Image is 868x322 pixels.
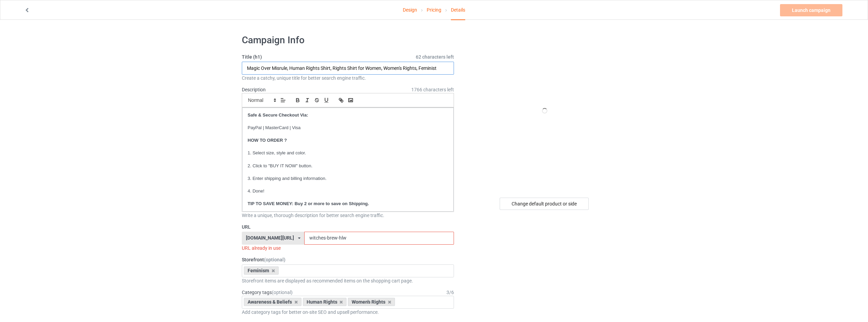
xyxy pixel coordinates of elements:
label: Title (h1) [242,53,454,60]
div: Add category tags for better on-site SEO and upsell performance. [242,309,454,316]
p: 1. Select size, style and color. [248,150,448,156]
a: Pricing [427,0,441,19]
div: URL already in use [242,245,454,251]
div: Details [451,0,465,20]
div: Create a catchy, unique title for better search engine traffic. [242,75,454,81]
div: Women's Rights [348,298,395,306]
strong: Safe & Secure Checkout Via: [248,112,308,118]
span: (optional) [272,290,293,295]
label: URL [242,224,454,230]
p: 3. Enter shipping and billing information. [248,175,448,182]
div: [DOMAIN_NAME][URL] [246,235,294,240]
label: Category tags [242,289,293,296]
strong: TIP TO SAVE MONEY: Buy 2 or more to save on Shipping. [248,201,369,206]
div: 3 / 6 [446,289,454,296]
a: Design [403,0,417,19]
span: (optional) [264,257,285,262]
p: 2. Click to "BUY IT NOW" button. [248,163,448,169]
div: Change default product or side [500,198,589,210]
span: 62 characters left [416,53,454,60]
label: Storefront [242,256,454,263]
label: Description [242,87,266,92]
div: Human Rights [303,298,347,306]
span: 1766 characters left [411,86,454,93]
div: Write a unique, thorough description for better search engine traffic. [242,212,454,219]
div: Storefront items are displayed as recommended items on the shopping cart page. [242,277,454,284]
p: PayPal | MasterCard | Visa [248,125,448,131]
div: Awareness & Beliefs [244,298,301,306]
p: 4. Done! [248,188,448,195]
strong: HOW TO ORDER ? [248,138,287,143]
h1: Campaign Info [242,34,454,46]
div: Feminism [244,266,279,275]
